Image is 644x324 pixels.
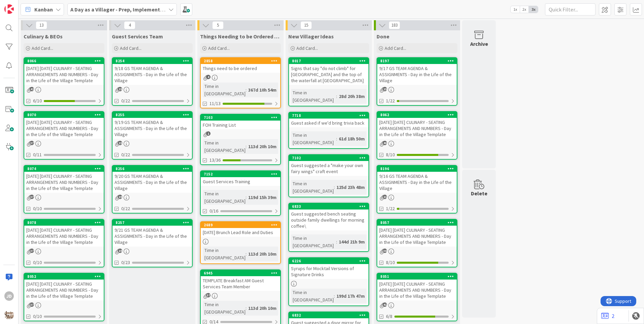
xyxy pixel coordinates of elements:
span: : [336,93,337,100]
span: Add Card... [296,45,318,51]
span: 37 [206,293,211,297]
span: 37 [30,141,34,145]
div: 6833Guest suggested bench seating outside family dwellings for morning coffee\ [289,203,368,230]
span: 1 [206,131,211,136]
span: : [334,184,335,191]
div: Time in [GEOGRAPHIC_DATA] [203,139,246,154]
span: 4 [124,21,135,29]
div: 7718Guest asked if we'd bring trivia back [289,112,368,127]
span: 0/10 [33,313,42,320]
div: 6945TEMPLATE Breakfast AM Guest Services Team Member [201,270,280,291]
a: 2689[DATE] Brunch Lead Role and DutiesTime in [GEOGRAPHIC_DATA]:113d 20h 10m [200,221,281,264]
div: 7152 [201,171,280,177]
div: Guest suggested bench seating outside family dwellings for morning coffee\ [289,209,368,230]
span: Done [377,33,389,40]
div: 8196 [377,166,457,172]
div: 9/18 GS TEAM AGENDA & ASSIGNMENTS - Day in the Life of the Village [112,64,192,85]
span: Add Card... [208,45,230,51]
span: 6/10 [33,97,42,104]
div: 8017 [292,59,368,63]
div: 8074 [27,166,104,171]
a: 8052[DATE] [DATE] CULINARY - SEATING ARRANGEMENTS AND NUMBERS - Day in the Life of the Village Te... [24,273,104,321]
div: 8256 [116,166,192,171]
span: 1/22 [386,205,395,212]
div: Syrups for Mocktail Versions of Signature Drinks [289,264,368,279]
div: 8257 [112,220,192,226]
div: 8070 [24,112,104,118]
div: 2689[DATE] Brunch Lead Role and Duties [201,222,280,237]
div: Archive [470,40,488,48]
a: 8062[DATE] [DATE] CULINARY - SEATING ARRANGEMENTS AND NUMBERS - Day in the Life of the Village Te... [377,111,457,160]
div: 7103FOH Training List [201,115,280,129]
div: 7718 [289,112,368,119]
div: 6945 [204,271,280,276]
a: 82569/20 GS TEAM AGENDA & ASSIGNMENTS - Day in the Life of the Village0/22 [112,165,193,214]
span: : [246,250,247,258]
div: 8017Signs that say "do not climb" for [GEOGRAPHIC_DATA] and the top of the waterfall at [GEOGRAPH... [289,58,368,85]
div: 8257 [116,220,192,225]
div: [DATE] Brunch Lead Role and Duties [201,228,280,237]
span: 19 [118,87,122,91]
span: 0/11 [33,151,42,158]
a: 6226Syrups for Mocktail Versions of Signature DrinksTime in [GEOGRAPHIC_DATA]:199d 17h 47m [288,257,369,306]
div: Time in [GEOGRAPHIC_DATA] [203,301,246,316]
div: 6226Syrups for Mocktail Versions of Signature Drinks [289,258,368,279]
span: Culinary & BEOs [24,33,63,40]
span: : [246,304,247,312]
a: 8066[DATE] [DATE] CULINARY - SEATING ARRANGEMENTS AND NUMBERS - Day in the Life of the Village Te... [24,57,104,106]
a: 8078[DATE] [DATE] CULINARY - SEATING ARRANGEMENTS AND NUMBERS - Day in the Life of the Village Te... [24,219,104,267]
div: 2858 [201,58,280,64]
div: 2689 [204,223,280,227]
a: 8017Signs that say "do not climb" for [GEOGRAPHIC_DATA] and the top of the waterfall at [GEOGRAPH... [288,57,369,106]
div: [DATE] [DATE] CULINARY - SEATING ARRANGEMENTS AND NUMBERS - Day in the Life of the Village Template [24,280,104,300]
div: 8017 [289,58,368,64]
div: FOH Training List [201,121,280,129]
div: 81969/16 GS TEAM AGENDA & ASSIGNMENTS - Day in the Life of the Village [377,166,457,193]
div: Guest Services Training [201,177,280,186]
div: 8078 [24,220,104,226]
div: 7103 [201,115,280,121]
div: 8051 [377,273,457,280]
div: 9/19 GS TEAM AGENDA & ASSIGNMENTS - Day in the Life of the Village [112,118,192,139]
div: 82549/18 GS TEAM AGENDA & ASSIGNMENTS - Day in the Life of the Village [112,58,192,85]
a: 8057[DATE] [DATE] CULINARY - SEATING ARRANGEMENTS AND NUMBERS - Day in the Life of the Village Te... [377,219,457,267]
span: 0/22 [121,151,130,158]
div: 6833 [289,203,368,209]
span: : [246,194,247,201]
span: : [336,135,337,142]
span: 0/22 [121,205,130,212]
div: Things need to be ordered [201,64,280,73]
a: 7152Guest Services TrainingTime in [GEOGRAPHIC_DATA]:119d 15h 39m0/16 [200,170,281,216]
div: 113d 20h 10m [247,143,278,150]
div: 7102 [289,155,368,161]
div: 8066[DATE] [DATE] CULINARY - SEATING ARRANGEMENTS AND NUMBERS - Day in the Life of the Village Te... [24,58,104,85]
a: 8051[DATE] [DATE] CULINARY - SEATING ARRANGEMENTS AND NUMBERS - Day in the Life of the Village Te... [377,273,457,321]
div: Time in [GEOGRAPHIC_DATA] [203,190,246,205]
div: 7152Guest Services Training [201,171,280,186]
a: 2858Things need to be orderedTime in [GEOGRAPHIC_DATA]:367d 10h 54m11/13 [200,57,281,108]
span: 37 [30,302,34,307]
span: Kanban [34,5,53,13]
span: 0/10 [33,259,42,266]
div: Time in [GEOGRAPHIC_DATA] [291,89,336,104]
div: JD [4,291,14,301]
div: 9/17 GS TEAM AGENDA & ASSIGNMENTS - Day in the Life of the Village [377,64,457,85]
span: 1/22 [386,97,395,104]
div: [DATE] [DATE] CULINARY - SEATING ARRANGEMENTS AND NUMBERS - Day in the Life of the Village Template [377,226,457,247]
div: TEMPLATE Breakfast AM Guest Services Team Member [201,276,280,291]
div: Time in [GEOGRAPHIC_DATA] [203,83,246,97]
span: 19 [383,87,387,91]
span: : [334,292,335,300]
span: 13/36 [210,157,221,164]
div: 9/16 GS TEAM AGENDA & ASSIGNMENTS - Day in the Life of the Village [377,172,457,193]
span: 0/22 [121,97,130,104]
a: 2 [601,312,614,320]
a: 82579/21 GS TEAM AGENDA & ASSIGNMENTS - Day in the Life of the Village0/23 [112,219,193,267]
div: [DATE] [DATE] CULINARY - SEATING ARRANGEMENTS AND NUMBERS - Day in the Life of the Village Template [24,64,104,85]
span: 41 [383,302,387,307]
div: [DATE] [DATE] CULINARY - SEATING ARRANGEMENTS AND NUMBERS - Day in the Life of the Village Template [24,118,104,139]
span: Add Card... [120,45,141,51]
div: 9/20 GS TEAM AGENDA & ASSIGNMENTS - Day in the Life of the Village [112,172,192,193]
span: 4 [206,75,211,79]
div: [DATE] [DATE] CULINARY - SEATING ARRANGEMENTS AND NUMBERS - Day in the Life of the Village Template [24,172,104,193]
